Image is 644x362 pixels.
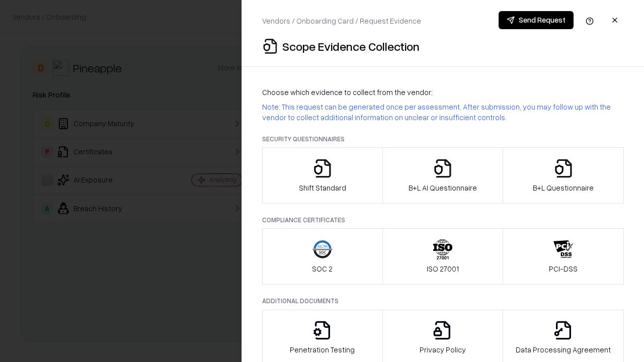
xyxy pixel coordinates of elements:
p: PCI-DSS [549,263,578,274]
button: B+L Questionnaire [503,147,624,204]
p: Choose which evidence to collect from the vendor: [262,87,624,98]
p: Vendors / Onboarding Card / Request Evidence [262,16,421,26]
p: B+L AI Questionnaire [409,183,477,193]
p: SOC 2 [312,263,333,274]
p: Note: This request can be generated once per assessment. After submission, you may follow up with... [262,102,624,123]
p: ISO 27001 [427,263,459,274]
p: Privacy Policy [420,344,466,355]
button: ISO 27001 [382,228,504,285]
p: Data Processing Agreement [516,344,611,355]
p: Additional Documents [262,297,624,305]
button: Send Request [499,11,574,29]
p: Penetration Testing [290,344,355,355]
button: B+L AI Questionnaire [382,147,504,204]
button: Shift Standard [262,147,383,204]
p: Shift Standard [299,183,346,193]
button: SOC 2 [262,228,383,285]
p: Security Questionnaires [262,135,624,143]
p: Compliance Certificates [262,216,624,224]
button: PCI-DSS [503,228,624,285]
p: Scope Evidence Collection [282,38,420,54]
p: B+L Questionnaire [533,183,594,193]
